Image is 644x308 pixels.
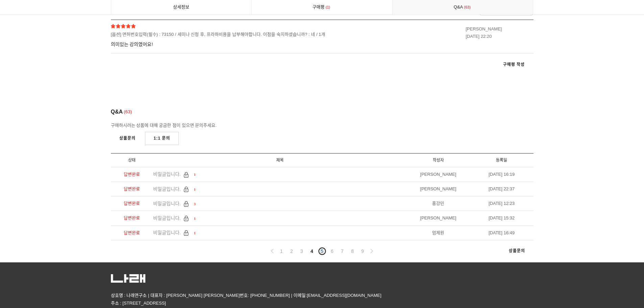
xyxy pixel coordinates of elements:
[407,182,470,196] li: [PERSON_NAME]
[488,214,515,222] div: [DATE] 15:32
[111,132,144,145] a: 상품문의
[318,247,326,255] a: 5
[111,274,145,283] img: 5c63318082161.png
[153,230,356,236] a: 비밀글입니다. 1
[153,186,356,193] a: 비밀글입니다. 1
[488,171,515,178] div: [DATE] 16:19
[111,31,331,38] span: [옵션] 면허번호입력(필수) : 73150 / 세미나 신청 후, 프라하비용을 납부해야합니다. 이점을 숙지하셨습니까? : 네 / 1개
[111,122,533,129] div: 구매하시려는 상품에 대해 궁금한 점이 있으면 문의주세요.
[466,25,533,33] div: [PERSON_NAME]
[407,196,470,211] li: 홍강민
[308,247,316,255] a: 4
[495,58,533,71] a: 구매평 작성
[153,200,356,207] a: 비밀글입니다. 3
[488,229,515,237] div: [DATE] 16:49
[153,230,181,235] span: 비밀글입니다.
[407,167,470,182] li: [PERSON_NAME]
[338,247,347,255] a: 7
[153,215,356,222] a: 비밀글입니다. 1
[194,187,196,191] span: 1
[288,247,296,255] a: 2
[111,107,133,121] div: Q&A
[111,292,533,307] p: 상호명 : 나래연구소 | 대표자 : [PERSON_NAME] [PERSON_NAME]번호: [PHONE_NUMBER] | 이메일:[EMAIL_ADDRESS][DOMAIN_NA...
[470,153,533,167] li: 등록일
[463,4,472,11] span: 63
[153,215,181,221] span: 비밀글입니다.
[153,186,181,192] span: 비밀글입니다.
[111,229,153,237] div: 답변완료
[328,247,336,255] a: 6
[123,108,133,115] span: 63
[407,211,470,226] li: [PERSON_NAME]
[407,226,470,240] li: 엄제원
[194,202,196,206] span: 3
[145,132,179,145] a: 1:1 문의
[194,172,196,176] span: 1
[488,200,515,207] div: [DATE] 12:23
[111,171,153,178] div: 답변완료
[111,200,153,207] div: 답변완료
[111,41,348,48] span: 의미있는 강의였어요!
[466,33,533,40] div: [DATE] 22:20
[153,171,181,177] span: 비밀글입니다.
[111,153,153,167] li: 상태
[111,185,153,193] div: 답변완료
[194,231,196,235] span: 1
[359,247,367,255] a: 9
[153,201,181,206] span: 비밀글입니다.
[488,185,515,193] div: [DATE] 22:37
[298,247,306,255] a: 3
[349,247,357,255] a: 8
[325,4,331,11] span: 1
[500,245,533,258] a: 상품문의
[407,153,470,167] li: 작성자
[278,247,286,255] a: 1
[153,171,356,178] a: 비밀글입니다. 1
[111,214,153,222] div: 답변완료
[194,216,196,220] span: 1
[153,153,407,167] li: 제목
